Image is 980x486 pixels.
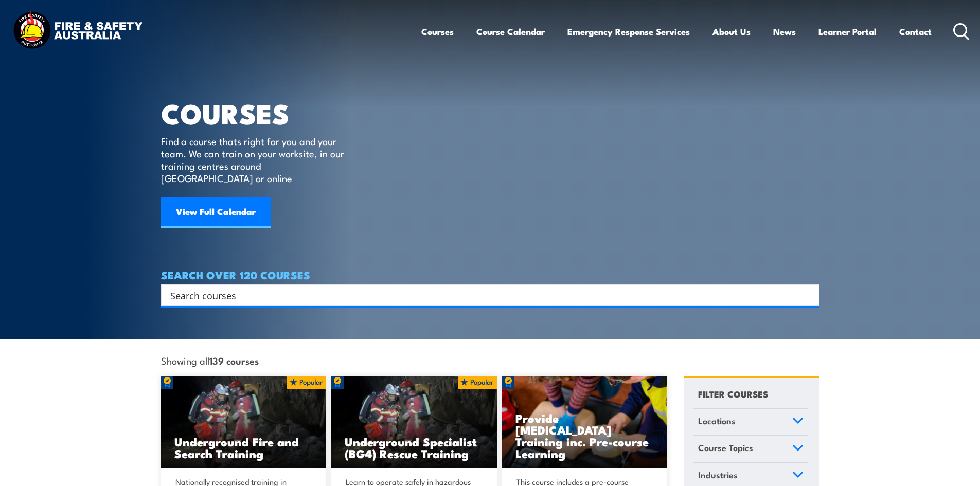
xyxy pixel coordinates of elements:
a: About Us [712,18,751,45]
a: Learner Portal [818,18,877,45]
a: Provide [MEDICAL_DATA] Training inc. Pre-course Learning [502,376,668,469]
h4: FILTER COURSES [698,387,768,401]
a: View Full Calendar [161,197,271,228]
h3: Underground Fire and Search Training [174,436,313,459]
img: Underground mine rescue [331,376,497,469]
a: Course Calendar [476,18,545,45]
p: Find a course thats right for you and your team. We can train on your worksite, in our training c... [161,135,349,184]
a: Underground Fire and Search Training [161,376,327,469]
a: Underground Specialist (BG4) Rescue Training [331,376,497,469]
img: Underground mine rescue [161,376,327,469]
h4: SEARCH OVER 120 COURSES [161,269,819,280]
input: Search input [170,287,797,303]
a: Contact [899,18,932,45]
h3: Provide [MEDICAL_DATA] Training inc. Pre-course Learning [515,412,654,459]
span: Industries [698,468,738,482]
a: Locations [693,409,808,436]
h3: Underground Specialist (BG4) Rescue Training [345,436,484,459]
a: News [773,18,796,45]
a: Courses [421,18,454,45]
span: Showing all [161,355,259,366]
a: Course Topics [693,436,808,462]
form: Search form [172,288,799,302]
h1: COURSES [161,101,359,125]
a: Emergency Response Services [567,18,690,45]
button: Search magnifier button [801,288,816,302]
strong: 139 courses [209,353,259,367]
span: Course Topics [698,441,753,455]
span: Locations [698,414,736,428]
img: Low Voltage Rescue and Provide CPR [502,376,668,469]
